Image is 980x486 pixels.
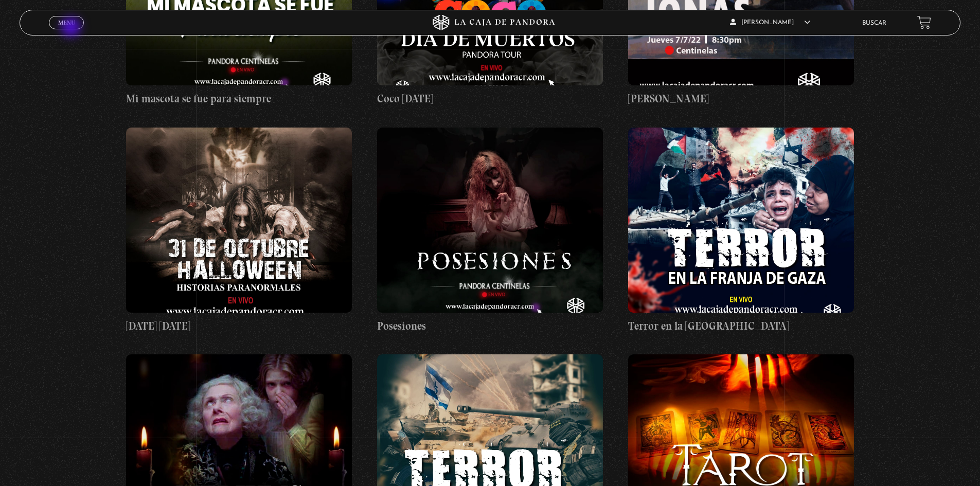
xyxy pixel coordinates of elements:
h4: Posesiones [377,318,603,334]
a: [DATE] [DATE] [126,128,352,334]
h4: Mi mascota se fue para siempre [126,91,352,107]
span: Menu [58,20,75,26]
a: Terror en la [GEOGRAPHIC_DATA] [628,128,854,334]
a: Buscar [862,20,886,26]
h4: [PERSON_NAME] [628,91,854,107]
span: [PERSON_NAME] [730,20,810,26]
h4: [DATE] [DATE] [126,318,352,334]
span: Cerrar [55,28,79,35]
a: Posesiones [377,128,603,334]
h4: Coco [DATE] [377,91,603,107]
a: View your shopping cart [917,15,931,29]
h4: Terror en la [GEOGRAPHIC_DATA] [628,318,854,334]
